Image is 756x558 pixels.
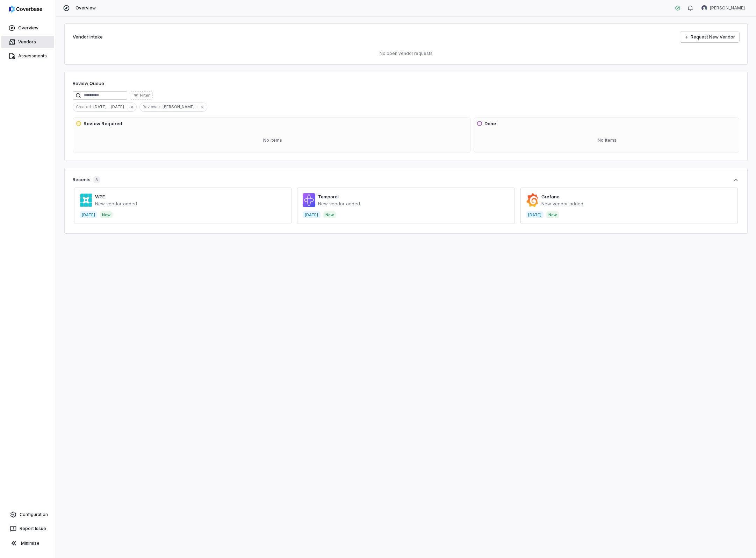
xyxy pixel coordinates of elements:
button: Minimize [3,536,53,550]
a: Vendors [1,36,54,48]
img: Neil Kelly avatar [701,5,707,11]
span: [PERSON_NAME] [710,5,745,11]
span: Vendors [18,39,36,45]
h3: Done [484,120,496,127]
div: Recents [73,176,100,183]
p: No open vendor requests [73,51,739,56]
span: [DATE] - [DATE] [93,104,127,110]
span: Overview [18,25,38,31]
span: Report Issue [20,526,46,531]
span: Configuration [20,512,48,517]
h2: Vendor Intake [73,34,103,41]
span: Reviewer : [140,104,163,110]
h1: Review Queue [73,80,104,87]
span: Overview [75,5,96,11]
span: Minimize [21,541,39,546]
button: Recents3 [73,176,739,183]
button: Filter [130,91,153,100]
a: Temporal [318,194,339,199]
div: No items [76,131,469,149]
a: Overview [1,22,54,34]
span: Assessments [18,53,47,59]
div: No items [477,131,737,149]
button: Report Issue [3,522,53,535]
img: logo-D7KZi-bG.svg [9,6,42,13]
span: Filter [140,93,150,98]
a: Grafana [541,194,560,199]
button: Neil Kelly avatar[PERSON_NAME] [697,3,749,13]
h3: Review Required [84,120,122,127]
span: 3 [93,176,100,183]
a: Request New Vendor [680,32,739,42]
a: Configuration [3,508,53,521]
span: [PERSON_NAME] [163,104,197,110]
a: Assessments [1,50,54,62]
a: WPE [95,194,105,199]
span: Created : [73,104,93,110]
